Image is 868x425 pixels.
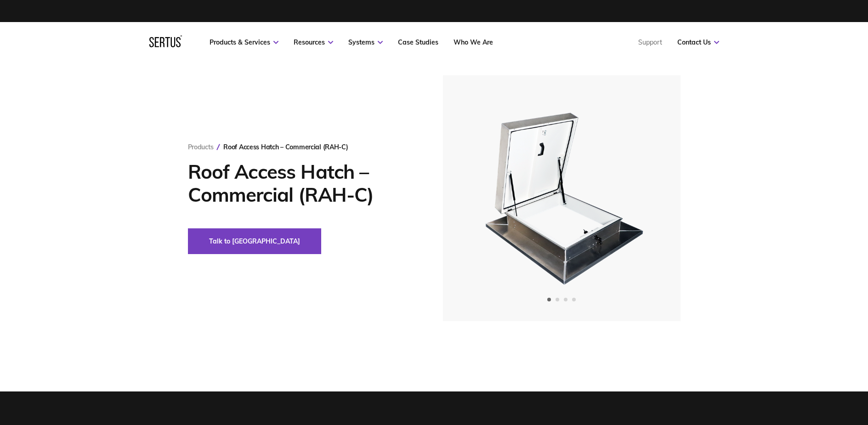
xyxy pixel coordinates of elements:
a: Systems [348,38,383,46]
span: Go to slide 3 [564,298,567,301]
a: Contact Us [677,38,719,46]
button: Talk to [GEOGRAPHIC_DATA] [188,228,321,254]
span: Go to slide 4 [572,298,576,301]
a: Resources [294,38,333,46]
a: Products & Services [210,38,278,46]
h1: Roof Access Hatch – Commercial (RAH-C) [188,160,415,206]
span: Go to slide 2 [556,298,559,301]
a: Case Studies [398,38,438,46]
a: Who We Are [454,38,493,46]
a: Support [638,38,662,46]
a: Products [188,143,214,151]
